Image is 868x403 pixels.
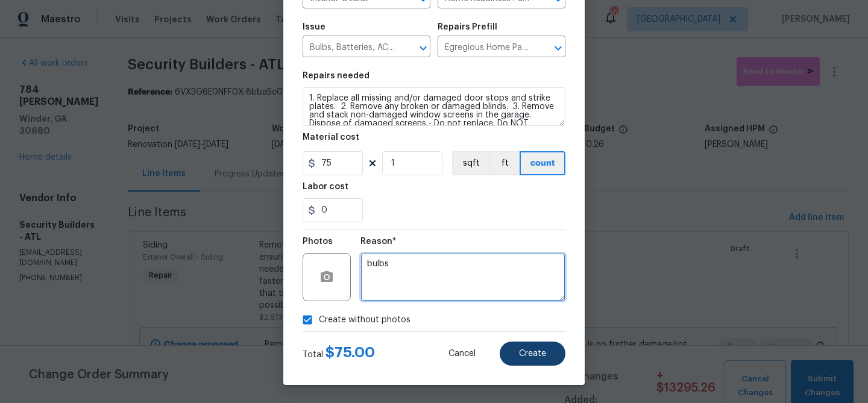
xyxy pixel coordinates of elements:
div: Total [303,346,375,361]
button: Open [415,40,432,57]
button: Open [550,40,567,57]
span: Create without photos [319,314,410,326]
button: count [520,151,565,175]
h5: Repairs Prefill [438,23,497,31]
span: $ 75.00 [325,345,375,360]
button: ft [489,151,520,175]
h5: Repairs needed [303,72,370,80]
h5: Reason* [360,237,396,246]
span: Cancel [448,349,476,358]
span: Create [519,349,546,358]
textarea: 1. Replace all missing and/or damaged door stops and strike plates. 2. Remove any broken or damag... [303,87,565,126]
h5: Issue [303,23,325,31]
textarea: bulbs [360,253,565,301]
h5: Photos [303,237,333,246]
button: Cancel [429,342,495,366]
button: Create [500,342,565,366]
h5: Material cost [303,133,359,142]
h5: Labor cost [303,183,348,191]
button: sqft [452,151,489,175]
